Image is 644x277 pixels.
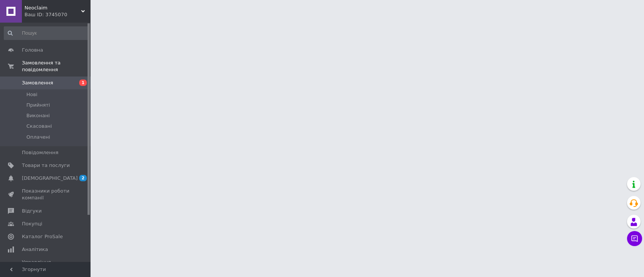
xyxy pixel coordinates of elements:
[22,233,63,240] span: Каталог ProSale
[22,188,70,201] span: Показники роботи компанії
[26,91,37,98] span: Нові
[26,112,50,119] span: Виконані
[22,259,70,272] span: Управління сайтом
[4,26,89,40] input: Пошук
[25,11,91,18] div: Ваш ID: 3745070
[79,80,87,86] span: 1
[627,231,642,246] button: Чат з покупцем
[26,134,50,141] span: Оплачені
[22,220,42,227] span: Покупці
[25,5,81,11] span: Neoclaim
[22,246,48,253] span: Аналітика
[26,102,50,109] span: Прийняті
[22,162,70,169] span: Товари та послуги
[26,123,52,130] span: Скасовані
[22,47,43,54] span: Головна
[22,175,78,182] span: [DEMOGRAPHIC_DATA]
[22,60,91,73] span: Замовлення та повідомлення
[22,80,53,86] span: Замовлення
[79,175,87,181] span: 2
[22,208,41,214] span: Відгуки
[22,149,58,156] span: Повідомлення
